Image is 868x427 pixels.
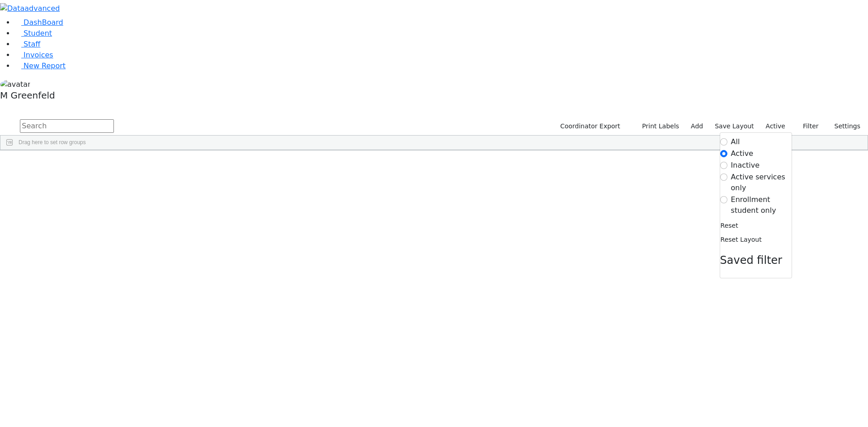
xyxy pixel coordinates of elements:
[731,136,740,147] label: All
[762,119,789,133] label: Active
[731,172,792,193] label: Active services only
[14,61,66,70] a: New Report
[14,29,52,38] a: Student
[14,51,53,59] a: Invoices
[731,148,754,159] label: Active
[554,119,624,133] button: Coordinator Export
[24,29,52,38] span: Student
[731,194,792,216] label: Enrollment student only
[19,139,86,145] span: Drag here to set row groups
[720,254,783,267] span: Saved filter
[731,160,760,171] label: Inactive
[720,219,739,233] button: Reset
[20,119,114,133] input: Search
[14,40,40,48] a: Staff
[720,150,727,157] input: Active
[720,196,727,203] input: Enrollment student only
[24,61,66,70] span: New Report
[24,40,40,48] span: Staff
[791,119,823,133] button: Filter
[720,233,762,247] button: Reset Layout
[687,119,707,133] a: Add
[24,51,53,59] span: Invoices
[823,119,864,133] button: Settings
[720,174,727,181] input: Active services only
[720,162,727,169] input: Inactive
[711,119,758,133] button: Save Layout
[720,138,727,145] input: All
[24,18,63,27] span: DashBoard
[14,18,63,27] a: DashBoard
[720,132,792,278] div: Settings
[632,119,683,133] button: Print Labels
